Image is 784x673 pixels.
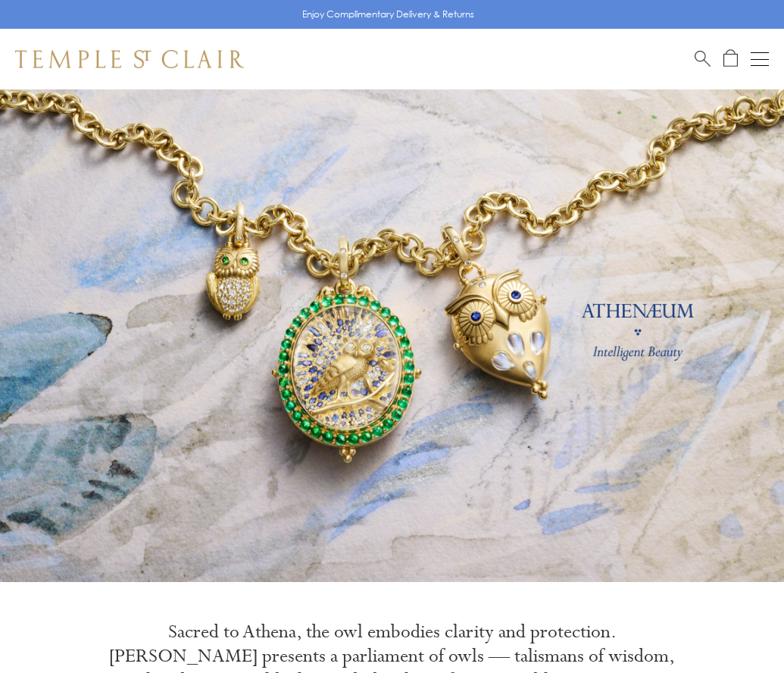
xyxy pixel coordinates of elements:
img: Temple St. Clair [15,50,244,68]
a: Open Shopping Bag [723,49,738,68]
p: Enjoy Complimentary Delivery & Returns [302,7,474,22]
button: Open navigation [751,50,769,68]
a: Search [695,49,711,68]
